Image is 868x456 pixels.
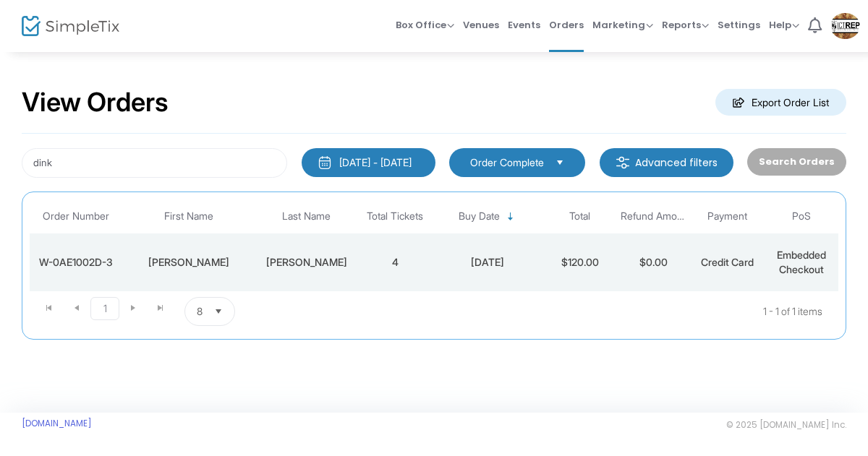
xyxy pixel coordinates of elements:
[318,155,332,170] img: monthly
[302,148,435,177] button: [DATE] - [DATE]
[718,7,760,43] span: Settings
[197,304,203,319] span: 8
[459,210,500,223] span: Buy Date
[282,210,331,223] span: Last Name
[549,7,584,43] span: Orders
[164,210,213,223] span: First Name
[30,199,838,291] div: Data table
[43,210,109,223] span: Order Number
[592,18,653,32] span: Marketing
[543,199,617,233] th: Total
[22,418,92,429] a: [DOMAIN_NAME]
[543,233,617,291] td: $120.00
[22,87,169,119] h2: View Orders
[339,155,412,170] div: [DATE] - [DATE]
[358,233,432,291] td: 4
[358,199,432,233] th: Total Tickets
[435,255,539,270] div: 7/25/2025
[701,256,754,268] span: Credit Card
[777,249,826,275] span: Embedded Checkout
[616,155,630,170] img: filter
[90,297,119,320] span: Page 1
[726,419,846,431] span: © 2025 [DOMAIN_NAME] Inc.
[617,233,691,291] td: $0.00
[662,18,709,32] span: Reports
[600,148,733,177] m-button: Advanced filters
[505,211,516,223] span: Sortable
[463,7,499,43] span: Venues
[470,155,544,170] span: Order Complete
[508,7,540,43] span: Events
[550,155,570,171] button: Select
[208,298,229,325] button: Select
[617,199,691,233] th: Refund Amount
[379,297,822,326] kendo-pager-info: 1 - 1 of 1 items
[715,89,846,116] m-button: Export Order List
[769,18,799,32] span: Help
[707,210,747,223] span: Payment
[258,255,354,270] div: DINKEL
[22,148,287,178] input: Search by name, email, phone, order number, ip address, or last 4 digits of card
[126,255,252,270] div: LOIS
[792,210,811,223] span: PoS
[33,255,119,270] div: W-0AE1002D-3
[396,18,454,32] span: Box Office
